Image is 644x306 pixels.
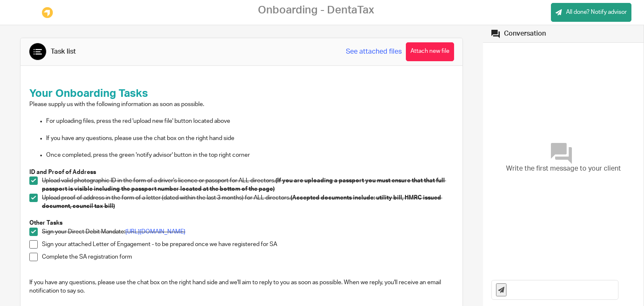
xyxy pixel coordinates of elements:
[504,29,546,38] div: Conversation
[42,176,454,194] p: Upload valid photographic ID in the form of a driver's licence or passport for ALL directors.
[406,42,454,61] button: Attach new file
[566,8,627,16] span: All done? Notify advisor
[51,47,76,56] div: Task list
[46,151,454,159] p: Once completed, press the green 'notify advisor' button in the top right corner
[29,220,62,226] strong: Other Tasks
[42,194,454,211] p: Upload proof of address in the form of a letter (dated within the last 3 months) for ALL directors.
[29,278,454,296] p: If you have any questions, please use the chat box on the right hand side and we'll aim to reply ...
[42,253,454,261] p: Complete the SA registration form
[46,117,454,125] p: For uploading files, press the red 'upload new file' button located above
[125,229,185,235] a: [URL][DOMAIN_NAME]
[551,3,631,22] a: All done? Notify advisor
[41,6,54,19] img: Sachdevs%20Button%20Logo.png
[506,164,621,174] span: Write the first message to your client
[258,4,374,17] h2: Onboarding - DentaTax
[46,134,454,143] p: If you have any questions, please use the chat box on the right hand side
[29,88,148,99] span: Your Onboarding Tasks
[42,240,454,249] p: Sign your attached Letter of Engagement - to be prepared once we have registered for SA
[42,228,454,236] p: Sign your Direct Debit Mandate:
[29,100,454,109] p: Please supply us with the following information as soon as possible.
[29,169,96,175] strong: ID and Proof of Address
[346,47,402,57] a: See attached files
[42,195,442,209] strong: (Accepted documents include: utility bill, HMRC issued document, council tax bill)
